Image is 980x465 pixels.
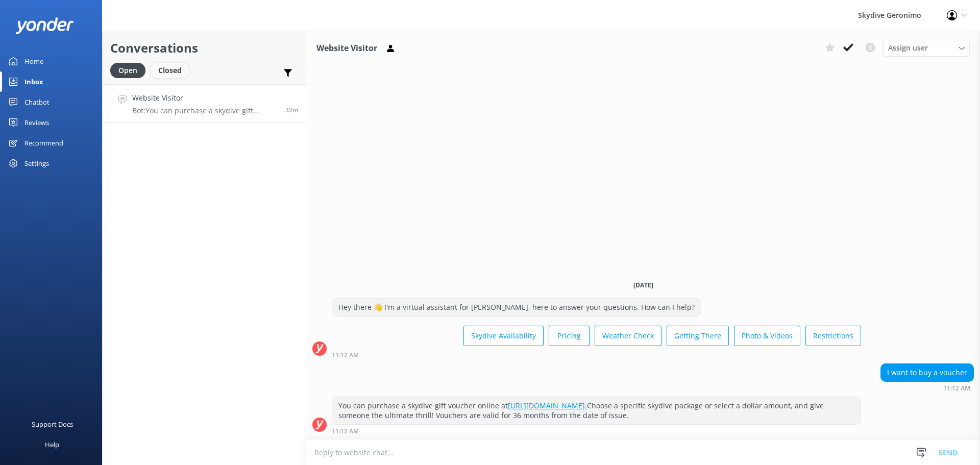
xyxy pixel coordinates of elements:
[132,106,278,115] p: Bot: You can purchase a skydive gift voucher online at [URL][DOMAIN_NAME]. Choose a specific skyd...
[627,281,659,289] span: [DATE]
[332,397,861,424] div: You can purchase a skydive gift voucher online at Choose a specific skydive package or select a d...
[15,17,74,34] img: yonder-white-logo.png
[463,326,544,346] button: Skydive Availability
[132,92,278,104] h4: Website Visitor
[881,364,973,381] div: I want to buy a voucher
[332,299,701,316] div: Hey there 👋 I'm a virtual assistant for [PERSON_NAME], here to answer your questions. How can I h...
[549,326,590,346] button: Pricing
[883,40,970,56] div: Assign User
[110,38,298,58] h2: Conversations
[110,64,151,76] a: Open
[943,385,970,391] strong: 11:12 AM
[888,42,928,54] span: Assign user
[734,326,800,346] button: Photo & Videos
[332,351,861,358] div: Sep 26 2025 11:12am (UTC +08:00) Australia/Perth
[110,63,145,78] div: Open
[24,153,49,174] div: Settings
[595,326,661,346] button: Weather Check
[316,42,377,55] h3: Website Visitor
[332,352,359,358] strong: 11:12 AM
[32,414,73,434] div: Support Docs
[332,427,861,434] div: Sep 26 2025 11:12am (UTC +08:00) Australia/Perth
[332,428,359,434] strong: 11:12 AM
[667,326,729,346] button: Getting There
[285,106,298,114] span: Sep 26 2025 11:12am (UTC +08:00) Australia/Perth
[151,64,194,76] a: Closed
[24,51,43,71] div: Home
[24,92,50,112] div: Chatbot
[103,84,306,123] a: Website VisitorBot:You can purchase a skydive gift voucher online at [URL][DOMAIN_NAME]. Choose a...
[45,434,59,455] div: Help
[24,133,63,153] div: Recommend
[24,71,43,92] div: Inbox
[508,401,587,410] a: [URL][DOMAIN_NAME].
[805,326,861,346] button: Restrictions
[151,63,189,78] div: Closed
[24,112,49,133] div: Reviews
[880,384,974,391] div: Sep 26 2025 11:12am (UTC +08:00) Australia/Perth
